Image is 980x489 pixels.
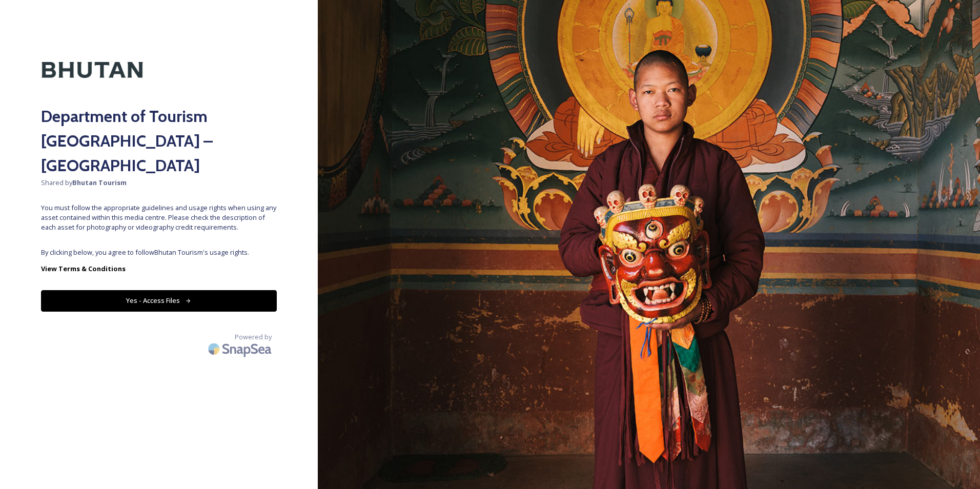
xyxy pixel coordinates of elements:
span: By clicking below, you agree to follow Bhutan Tourism 's usage rights. [41,248,277,257]
a: View Terms & Conditions [41,262,277,275]
span: Shared by [41,178,277,188]
button: Yes - Access Files [41,290,277,311]
strong: View Terms & Conditions [41,264,126,273]
span: You must follow the appropriate guidelines and usage rights when using any asset contained within... [41,203,277,233]
h2: Department of Tourism [GEOGRAPHIC_DATA] – [GEOGRAPHIC_DATA] [41,104,277,178]
span: Powered by [235,332,272,342]
img: Kingdom-of-Bhutan-Logo.png [41,41,144,99]
strong: Bhutan Tourism [72,178,127,187]
img: SnapSea Logo [205,337,277,361]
